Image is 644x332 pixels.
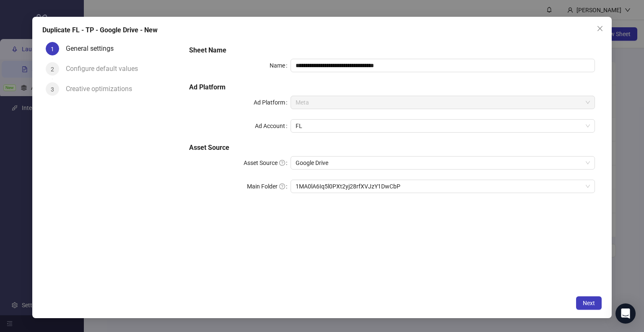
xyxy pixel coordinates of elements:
div: Duplicate FL - TP - Google Drive - New [42,25,602,35]
span: 1 [51,45,54,52]
div: Configure default values [66,62,145,76]
h5: Asset Source [189,143,595,153]
h5: Ad Platform [189,82,595,92]
h5: Sheet Name [189,45,595,55]
label: Ad Account [255,119,291,133]
label: Ad Platform [254,96,291,109]
span: close [597,25,603,32]
span: 2 [51,65,54,72]
span: Meta [296,96,590,109]
span: question-circle [279,160,285,166]
input: Name [291,59,595,72]
div: Open Intercom Messenger [615,303,636,324]
div: General settings [66,42,120,55]
span: Google Drive [296,157,590,169]
label: Name [270,59,291,72]
span: Next [583,299,595,306]
button: Close [593,22,607,35]
span: 3 [51,86,54,92]
span: FL [296,120,590,132]
span: question-circle [279,183,285,189]
label: Asset Source [244,156,291,170]
label: Main Folder [247,180,291,193]
button: Next [576,296,602,309]
span: 1MA0lA6Iq5l0PXt2yj28rfXVJzY1DwCbP [296,180,590,193]
div: Creative optimizations [66,82,139,96]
